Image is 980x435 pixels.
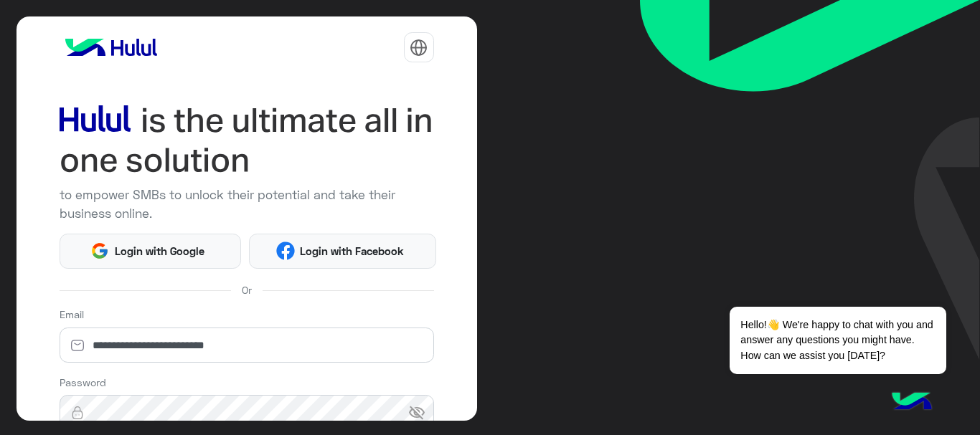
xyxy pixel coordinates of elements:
[60,100,434,181] img: hululLoginTitle_EN.svg
[90,242,109,260] img: Google
[730,307,946,374] span: Hello!👋 We're happy to chat with you and answer any questions you might have. How can we assist y...
[408,400,434,426] span: visibility_off
[60,338,95,353] img: email
[410,39,428,57] img: tab
[109,243,209,259] span: Login with Google
[60,406,95,420] img: lock
[295,243,410,259] span: Login with Facebook
[242,282,252,297] span: Or
[60,375,106,390] label: Password
[60,33,163,62] img: logo
[60,234,242,269] button: Login with Google
[249,234,436,269] button: Login with Facebook
[60,307,84,322] label: Email
[887,378,937,428] img: hulul-logo.png
[60,186,434,223] p: to empower SMBs to unlock their potential and take their business online.
[276,242,295,260] img: Facebook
